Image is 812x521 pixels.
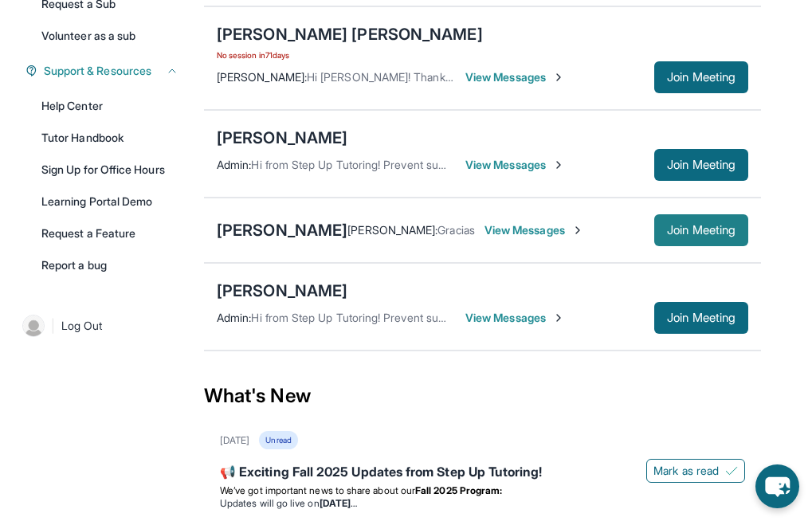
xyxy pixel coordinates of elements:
span: Join Meeting [667,72,736,82]
button: Mark as read [646,459,745,483]
span: Join Meeting [667,225,736,235]
span: Support & Resources [44,63,151,79]
a: Request a Feature [32,219,188,248]
a: Volunteer as a sub [32,22,188,50]
img: Chevron-Right [552,71,565,84]
div: [PERSON_NAME] [217,280,347,302]
a: Learning Portal Demo [32,187,188,216]
div: Unread [259,431,297,449]
span: Admin : [217,158,251,171]
button: Join Meeting [654,149,748,181]
span: Gracias [437,223,475,237]
span: No session in 71 days [217,49,483,61]
button: Join Meeting [654,302,748,334]
a: Help Center [32,92,188,120]
span: [PERSON_NAME] : [217,70,307,84]
div: [PERSON_NAME] [PERSON_NAME] [217,23,483,45]
strong: [DATE] [320,497,357,509]
span: Mark as read [653,463,719,479]
span: Join Meeting [667,313,736,323]
li: Updates will go live on [220,497,745,510]
strong: Fall 2025 Program: [415,484,502,496]
a: Sign Up for Office Hours [32,155,188,184]
span: View Messages [484,222,584,238]
button: chat-button [755,464,799,508]
img: Mark as read [725,464,738,477]
span: Log Out [61,318,103,334]
a: Report a bug [32,251,188,280]
span: View Messages [465,69,565,85]
div: What's New [204,361,761,431]
span: Join Meeting [667,160,736,170]
div: 📢 Exciting Fall 2025 Updates from Step Up Tutoring! [220,462,745,484]
span: View Messages [465,310,565,326]
button: Join Meeting [654,61,748,93]
span: View Messages [465,157,565,173]
img: user-img [22,315,45,337]
button: Support & Resources [37,63,178,79]
img: Chevron-Right [552,311,565,324]
img: Chevron-Right [571,224,584,237]
button: Join Meeting [654,214,748,246]
a: Tutor Handbook [32,123,188,152]
span: | [51,316,55,335]
div: [PERSON_NAME] [217,219,347,241]
img: Chevron-Right [552,159,565,171]
div: [PERSON_NAME] [217,127,347,149]
a: |Log Out [16,308,188,343]
span: [PERSON_NAME] : [347,223,437,237]
span: We’ve got important news to share about our [220,484,415,496]
div: [DATE] [220,434,249,447]
span: Admin : [217,311,251,324]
